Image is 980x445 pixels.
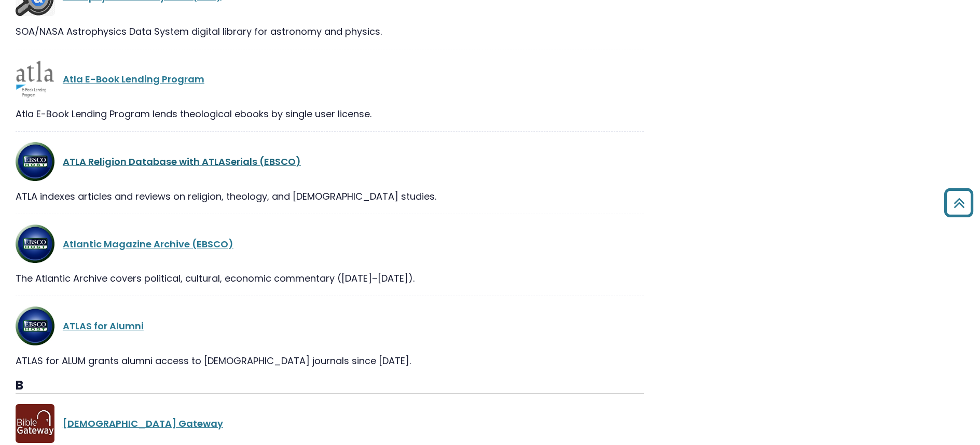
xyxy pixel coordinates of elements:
a: ATLA Religion Database with ATLASerials (EBSCO) [63,155,301,168]
img: ATLA Religion Database [16,307,54,345]
div: ATLA indexes articles and reviews on religion, theology, and [DEMOGRAPHIC_DATA] studies. [16,189,644,203]
div: ATLAS for ALUM grants alumni access to [DEMOGRAPHIC_DATA] journals since [DATE]. [16,354,644,368]
h3: B [16,378,644,394]
a: [DEMOGRAPHIC_DATA] Gateway [63,417,223,430]
a: Back to Top [940,193,977,212]
a: Atla E-Book Lending Program [63,73,204,86]
div: The Atlantic Archive covers political, cultural, economic commentary ([DATE]–[DATE]). [16,271,644,285]
div: Atla E-Book Lending Program lends theological ebooks by single user license. [16,107,644,121]
a: ATLAS for Alumni [63,319,144,332]
div: SOA/NASA Astrophysics Data System digital library for astronomy and physics. [16,24,644,38]
a: Atlantic Magazine Archive (EBSCO) [63,238,233,251]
